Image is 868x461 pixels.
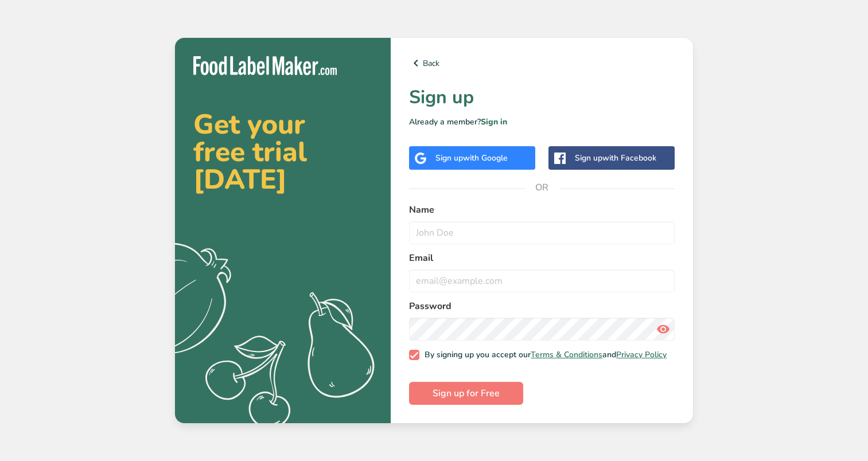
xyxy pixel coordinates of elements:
span: with Facebook [602,153,656,163]
h2: Get your free trial [DATE] [193,111,372,193]
input: John Doe [409,221,675,244]
div: Sign up [435,152,508,164]
input: email@example.com [409,269,675,292]
span: OR [525,170,559,205]
button: Sign up for Free [409,382,523,405]
h1: Sign up [409,84,675,111]
label: Name [409,203,675,217]
a: Sign in [481,116,507,127]
span: Sign up for Free [433,386,500,400]
span: with Google [463,153,508,163]
span: By signing up you accept our and [419,350,667,360]
a: Back [409,56,675,70]
img: Food Label Maker [193,56,337,75]
div: Sign up [575,152,656,164]
a: Privacy Policy [616,349,667,360]
p: Already a member? [409,116,675,128]
a: Terms & Conditions [531,349,602,360]
label: Password [409,299,675,313]
label: Email [409,251,675,265]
